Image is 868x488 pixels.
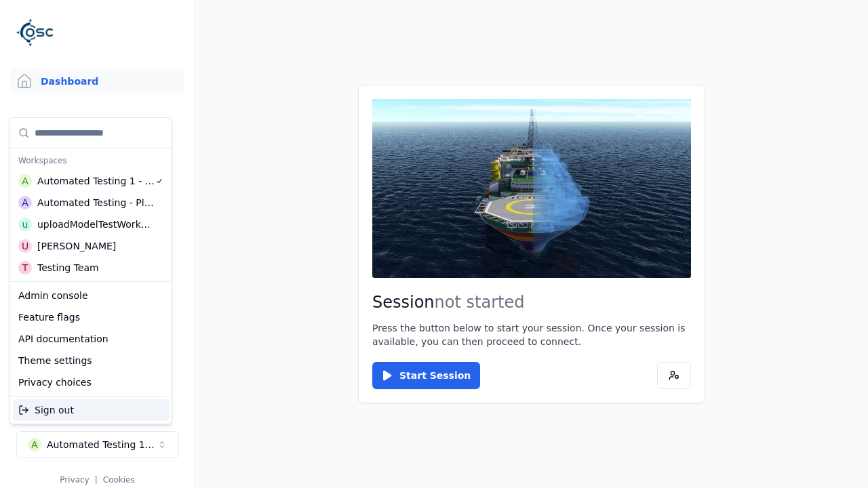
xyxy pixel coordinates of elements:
div: Theme settings [13,350,169,371]
div: uploadModelTestWorkspace [37,218,154,231]
div: Feature flags [13,306,169,328]
div: u [18,218,32,231]
div: Sign out [13,399,169,421]
div: Testing Team [37,261,99,274]
div: [PERSON_NAME] [37,239,116,253]
div: U [18,239,32,253]
div: API documentation [13,328,169,350]
div: Privacy choices [13,371,169,393]
div: Suggestions [10,118,172,281]
div: A [18,174,32,188]
div: Automated Testing 1 - Playwright [37,174,155,188]
div: A [18,196,32,209]
div: T [18,261,32,274]
div: Workspaces [13,151,169,170]
div: Admin console [13,285,169,306]
div: Automated Testing - Playwright [37,196,155,209]
div: Suggestions [10,396,172,424]
div: Suggestions [10,282,172,396]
